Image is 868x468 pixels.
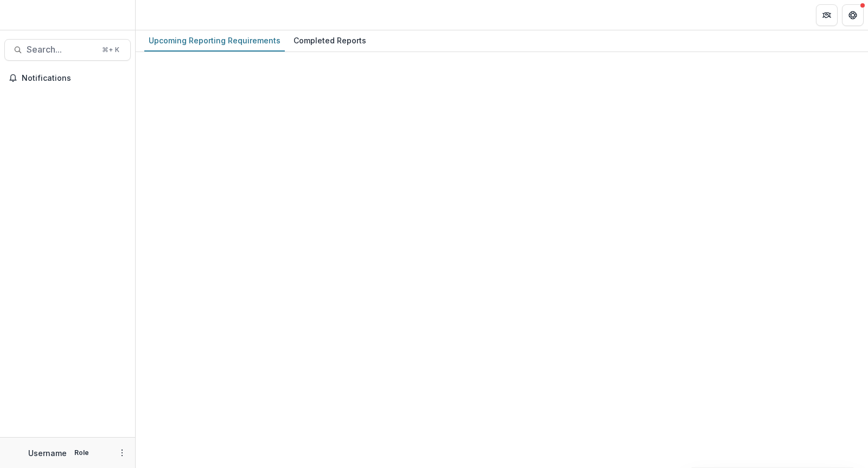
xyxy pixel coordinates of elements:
[28,447,67,459] p: Username
[289,33,371,48] div: Completed Reports
[27,44,95,55] span: Search...
[116,446,129,459] button: More
[71,448,92,458] p: Role
[144,33,285,48] div: Upcoming Reporting Requirements
[4,69,131,87] button: Notifications
[289,30,371,52] a: Completed Reports
[816,4,838,26] button: Partners
[100,44,122,56] div: ⌘ + K
[22,74,126,83] span: Notifications
[4,39,131,61] button: Search...
[842,4,864,26] button: Get Help
[144,30,285,52] a: Upcoming Reporting Requirements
